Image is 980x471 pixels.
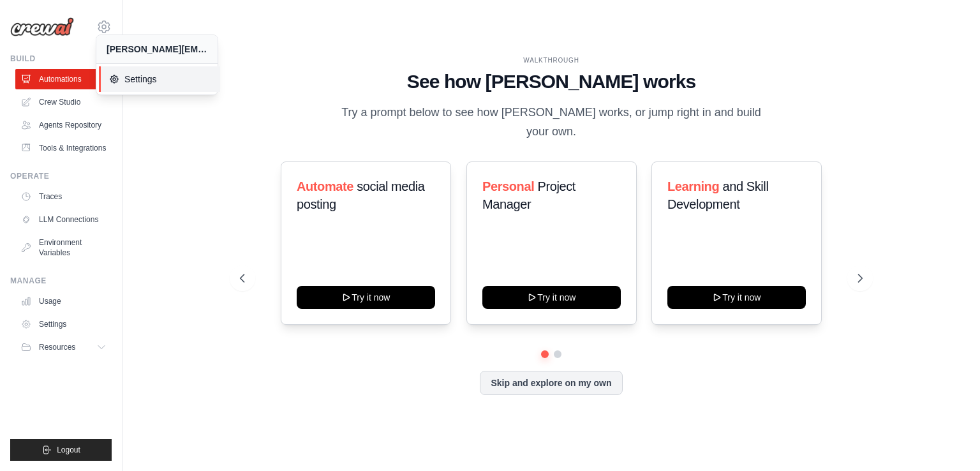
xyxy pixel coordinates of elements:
[15,115,112,135] a: Agents Repository
[107,43,207,56] div: [PERSON_NAME][EMAIL_ADDRESS][PERSON_NAME][DOMAIN_NAME]
[15,92,112,112] a: Crew Studio
[10,54,112,64] div: Build
[57,445,80,455] span: Logout
[337,103,766,141] p: Try a prompt below to see how [PERSON_NAME] works, or jump right in and build your own.
[667,179,719,193] span: Learning
[15,209,112,230] a: LLM Connections
[667,286,806,309] button: Try it now
[482,179,534,193] span: Personal
[297,179,425,211] span: social media posting
[15,291,112,311] a: Usage
[916,410,980,471] iframe: Chat Widget
[15,314,112,334] a: Settings
[480,371,622,395] button: Skip and explore on my own
[109,73,210,86] span: Settings
[99,66,220,92] a: Settings
[482,286,621,309] button: Try it now
[482,179,575,211] span: Project Manager
[667,179,768,211] span: and Skill Development
[15,69,112,89] a: Automations
[297,286,435,309] button: Try it now
[15,337,112,357] button: Resources
[15,232,112,263] a: Environment Variables
[39,342,75,352] span: Resources
[240,56,863,65] div: WALKTHROUGH
[15,186,112,207] a: Traces
[15,138,112,158] a: Tools & Integrations
[10,17,74,36] img: Logo
[10,439,112,461] button: Logout
[297,179,353,193] span: Automate
[240,70,863,93] h1: See how [PERSON_NAME] works
[10,171,112,181] div: Operate
[10,276,112,286] div: Manage
[916,410,980,471] div: Widget de chat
